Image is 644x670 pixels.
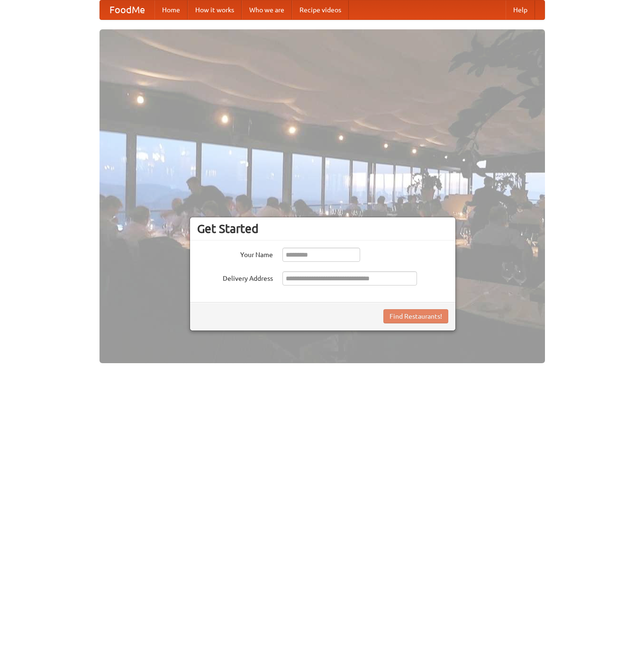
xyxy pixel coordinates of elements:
[383,309,448,323] button: Find Restaurants!
[506,0,535,19] a: Help
[100,0,154,19] a: FoodMe
[292,0,349,19] a: Recipe videos
[154,0,188,19] a: Home
[197,248,273,259] label: Your Name
[197,222,448,236] h3: Get Started
[197,271,273,283] label: Delivery Address
[188,0,242,19] a: How it works
[242,0,292,19] a: Who we are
